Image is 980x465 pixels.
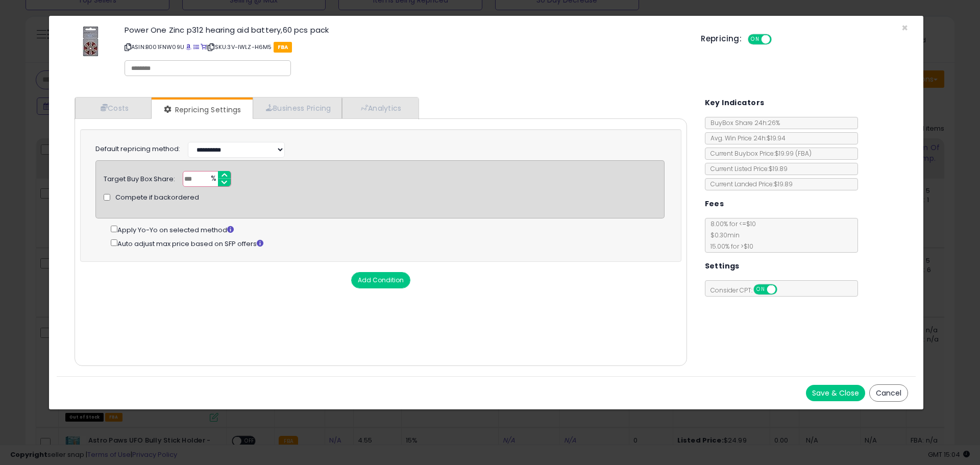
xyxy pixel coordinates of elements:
span: Current Listed Price: $19.89 [705,164,788,173]
span: BuyBox Share 24h: 26% [705,118,780,127]
span: $0.30 min [705,231,740,239]
span: × [901,20,908,35]
span: 8.00 % for <= $10 [705,219,756,251]
button: Save & Close [806,385,865,401]
span: ON [749,35,762,44]
a: All offer listings [193,43,199,51]
h5: Fees [705,198,724,210]
label: Default repricing method: [95,144,180,154]
div: Apply Yo-Yo on selected method [111,224,665,235]
span: Consider CPT: [705,286,791,295]
img: 41dRBkUBujL._SL60_.jpg [83,26,99,57]
div: Target Buy Box Share: [104,171,175,184]
a: Repricing Settings [152,100,252,120]
p: ASIN: B001FNW09U | SKU: 3V-IWLZ-H6M5 [125,39,685,55]
h5: Key Indicators [705,96,765,109]
h3: Power One Zinc p312 hearing aid battery,60 pcs pack [125,26,685,34]
span: ON [754,285,767,294]
a: Business Pricing [253,97,342,118]
span: Current Buybox Price: [705,149,812,158]
span: OFF [770,35,787,44]
div: Auto adjust max price based on SFP offers [111,237,665,249]
span: % [205,172,221,187]
span: FBA [274,42,292,53]
span: ( FBA ) [795,149,812,158]
button: Cancel [869,384,908,402]
button: Add Condition [351,272,410,288]
h5: Settings [705,260,740,273]
span: Compete if backordered [115,193,199,203]
span: Current Landed Price: $19.89 [705,180,793,188]
span: Avg. Win Price 24h: $19.94 [705,134,786,142]
a: BuyBox page [186,43,191,51]
a: Costs [75,97,152,118]
span: 15.00 % for > $10 [705,242,753,251]
h5: Repricing: [701,35,742,43]
span: OFF [775,285,792,294]
a: Your listing only [201,43,206,51]
a: Analytics [342,97,418,118]
span: $19.99 [775,149,812,158]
